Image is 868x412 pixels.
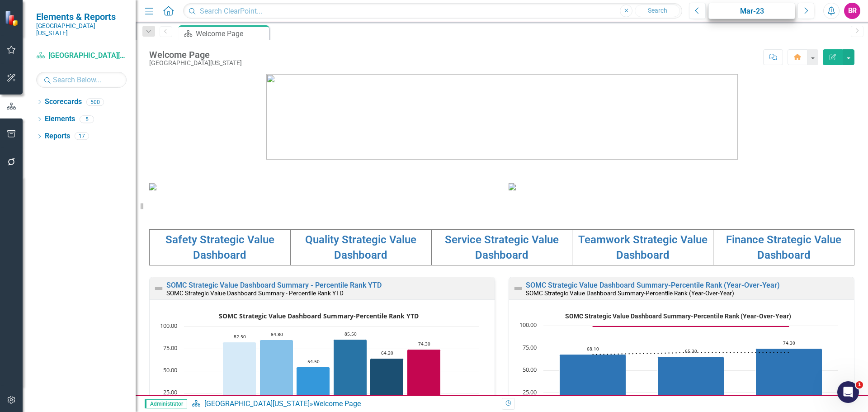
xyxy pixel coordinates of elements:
span: Elements & Reports [36,11,127,22]
span: Search [648,7,667,14]
input: Search ClearPoint... [183,3,682,19]
a: Elements [45,114,75,124]
text: 84.80 [271,331,283,337]
small: SOMC Strategic Value Dashboard Summary - Percentile Rank YTD [166,289,344,297]
div: Welcome Page [149,50,242,60]
div: 17 [75,133,89,140]
text: 74.30 [418,341,430,347]
img: Not Defined [153,283,164,294]
text: 82.50 [234,333,246,340]
img: download%20somc%20strategic%20values%20v2.png [509,183,516,190]
text: 75.00 [523,343,537,351]
img: Not Defined [513,283,524,294]
button: Search [635,5,680,17]
text: 25.00 [163,388,177,396]
text: 75.00 [163,344,177,352]
small: SOMC Strategic Value Dashboard Summary-Percentile Rank (Year-Over-Year) [526,289,734,297]
text: 50.00 [523,365,537,374]
text: 74.30 [783,340,795,346]
text: 100.00 [160,322,177,330]
a: Finance Strategic Value Dashboard [726,233,841,261]
text: 64.20 [381,350,393,356]
input: Search Below... [36,72,127,88]
a: Scorecards [45,97,82,107]
g: Goal, series 2 of 3. Line with 3 data points. [591,325,791,328]
img: download%20somc%20mission%20vision.png [149,183,156,190]
a: Reports [45,131,70,142]
small: [GEOGRAPHIC_DATA][US_STATE] [36,22,127,37]
img: ClearPoint Strategy [4,9,21,26]
button: Mar-23 [708,3,795,19]
div: Mar-23 [712,6,792,17]
a: [GEOGRAPHIC_DATA][US_STATE] [36,51,127,61]
div: [GEOGRAPHIC_DATA][US_STATE] [149,60,242,66]
text: 100.00 [519,321,537,329]
text: SOMC Strategic Value Dashboard Summary-Percentile Rank YTD [219,312,419,320]
span: Administrator [145,399,187,408]
div: » [192,399,495,409]
a: Service Strategic Value Dashboard [445,233,559,261]
a: Safety Strategic Value Dashboard [165,233,274,261]
img: download%20somc%20logo%20v2.png [266,74,738,160]
text: 65.30 [685,348,697,354]
text: 54.50 [307,358,320,365]
a: SOMC Strategic Value Dashboard Summary-Percentile Rank (Year-Over-Year) [526,281,780,289]
text: SOMC Strategic Value Dashboard Summary-Percentile Rank (Year-Over-Year) [565,313,791,320]
div: 5 [80,115,94,123]
span: 1 [856,381,863,388]
div: 500 [86,98,104,106]
a: [GEOGRAPHIC_DATA][US_STATE] [204,399,310,408]
text: 50.00 [163,366,177,374]
a: Teamwork Strategic Value Dashboard [578,233,708,261]
text: 85.50 [344,331,357,337]
div: Welcome Page [196,28,267,39]
a: SOMC Strategic Value Dashboard Summary - Percentile Rank YTD [166,281,382,289]
button: BR [844,3,860,19]
a: Quality Strategic Value Dashboard [305,233,416,261]
iframe: Intercom live chat [837,381,859,403]
div: Welcome Page [313,399,361,408]
text: 68.10 [587,346,599,352]
text: 25.00 [523,388,537,396]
